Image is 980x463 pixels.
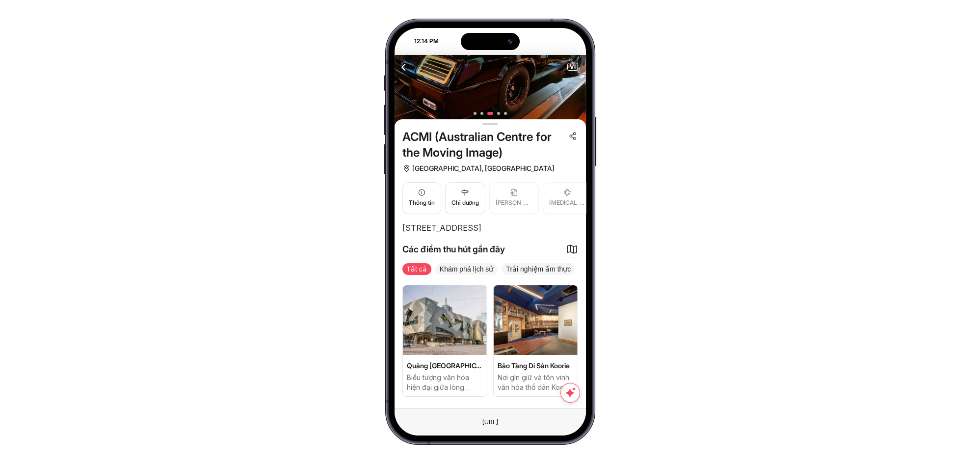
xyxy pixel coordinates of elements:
span: Thông tin [409,198,435,208]
span: Tất cả [402,263,431,275]
span: Bảo Tàng Di Sản Koorie [498,361,574,371]
button: VI [567,63,578,71]
button: [MEDICAL_DATA] quan [543,182,592,214]
div: 12:14 PM [396,37,445,46]
button: 1 [474,112,477,115]
span: Quảng [GEOGRAPHIC_DATA] [407,361,483,371]
button: [PERSON_NAME] [489,182,539,214]
p: [STREET_ADDRESS] [402,222,578,234]
button: Chỉ đường [445,182,485,214]
span: [MEDICAL_DATA] quan [549,198,586,208]
button: 2 [480,112,483,115]
button: 4 [497,112,500,115]
p: Nơi gìn giữ và tôn vinh văn hóa thổ dân Koorie độc đáo. [498,373,574,392]
div: Đây là một phần tử giả. Để thay đổi URL, chỉ cần sử dụng trường văn bản Trình duyệt ở phía trên. [475,416,506,429]
button: 3 [487,112,493,115]
button: 5 [504,112,507,115]
span: ACMI (Australian Centre for the Moving Image) [402,129,564,161]
span: [PERSON_NAME] [496,198,532,208]
span: Trải nghiệm ẩm thực [502,263,575,275]
span: [GEOGRAPHIC_DATA], [GEOGRAPHIC_DATA] [412,163,555,174]
span: Chỉ đường [451,198,479,208]
span: Khám phá lịch sử [435,263,498,275]
img: Quảng Trường Federation [403,285,487,355]
p: Biểu tượng văn hóa hiện đại giữa lòng [GEOGRAPHIC_DATA] [407,373,483,392]
span: Các điểm thu hút gần đây [402,243,505,256]
span: VI [568,63,578,70]
img: Bảo Tàng Di Sản Koorie [494,285,578,355]
button: Thông tin [402,182,441,214]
